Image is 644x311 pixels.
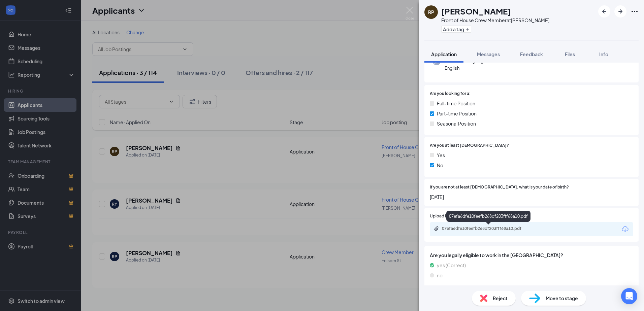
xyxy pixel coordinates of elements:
span: Are you at least [DEMOGRAPHIC_DATA]? [430,142,509,149]
span: Full-time Position [437,100,475,107]
span: Move to stage [546,295,578,302]
span: English [445,65,486,71]
h1: [PERSON_NAME] [441,5,511,17]
div: Front of House Crew Member at [PERSON_NAME] [441,17,549,24]
span: No [437,162,443,169]
span: Reject [493,295,508,302]
span: Seasonal Position [437,120,476,127]
span: Files [565,51,575,57]
span: Messages [477,51,500,57]
div: 07efa6dfe10feefb268df203fff68a10.pdf [442,226,536,231]
svg: Ellipses [631,7,639,15]
span: Feedback [520,51,543,57]
span: Yes [437,151,445,159]
div: Open Intercom Messenger [621,288,637,304]
span: Info [599,51,608,57]
span: Part-time Position [437,110,477,117]
svg: ArrowRight [616,7,624,15]
span: Upload Resume [430,213,460,219]
span: [DATE] [430,193,633,201]
span: Are you looking for a: [430,91,471,97]
button: ArrowRight [614,5,626,18]
button: PlusAdd a tag [441,26,471,33]
span: yes (Correct) [437,262,466,269]
div: RP [428,9,434,15]
span: Application [431,51,457,57]
a: Paperclip07efa6dfe10feefb268df203fff68a10.pdf [434,226,543,232]
svg: ArrowLeftNew [600,7,608,15]
div: 07efa6dfe10feefb268df203fff68a10.pdf [446,211,530,222]
span: Are you legally eligible to work in the [GEOGRAPHIC_DATA]? [430,251,633,259]
svg: Download [621,225,629,233]
span: no [437,272,443,279]
span: If you are not at least [DEMOGRAPHIC_DATA], what is your date of birth? [430,184,569,191]
svg: Paperclip [434,226,439,231]
button: ArrowLeftNew [598,5,610,18]
svg: Plus [465,27,470,31]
